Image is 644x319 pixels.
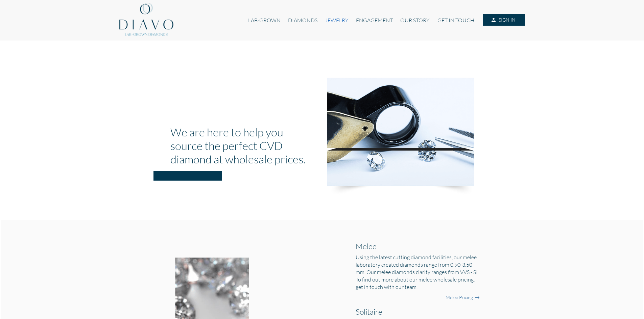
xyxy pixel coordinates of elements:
[170,125,317,166] h1: We are here to help you source the perfect CVD diamond at wholesale prices.
[505,215,640,289] iframe: Drift Widget Chat Window
[244,14,284,27] a: LAB-GROWN
[446,294,473,301] a: Melee Pricing
[356,254,480,291] h5: Using the latest cutting diamond facilities, our melee laboratory created diamonds range from 0.9...
[434,14,478,27] a: GET IN TOUCH
[397,14,433,27] a: OUR STORY
[474,295,480,300] img: right-arrow
[610,285,636,311] iframe: Drift Widget Chat Controller
[356,241,480,251] h2: Melee
[352,14,397,27] a: ENGAGEMENT
[284,14,321,27] a: DIAMONDS
[356,307,480,316] h2: Solitaire
[321,14,352,27] a: JEWELRY
[483,14,525,26] a: SIGN IN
